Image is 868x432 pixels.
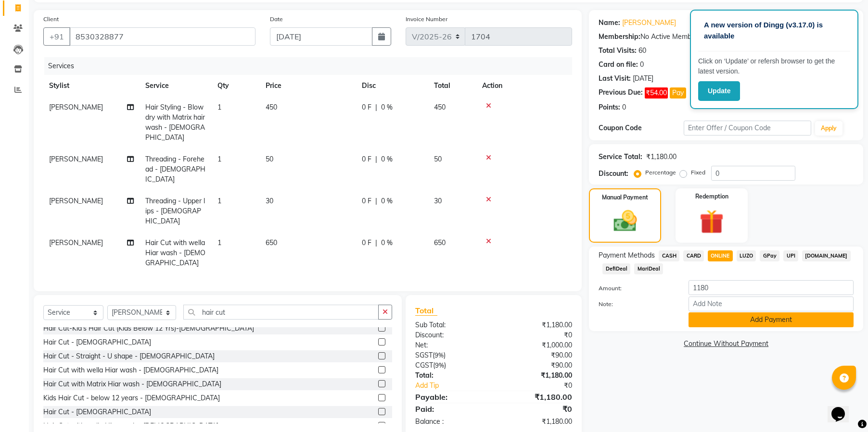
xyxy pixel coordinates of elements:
label: Client [43,15,59,24]
input: Enter Offer / Coupon Code [684,121,811,136]
div: Name: [599,18,620,28]
span: 30 [434,197,442,205]
span: 0 F [362,196,371,206]
span: [PERSON_NAME] [49,197,103,205]
button: +91 [43,27,70,46]
span: | [375,102,377,112]
div: Points: [599,102,620,112]
th: Stylist [43,75,140,97]
iframe: chat widget [828,394,858,422]
div: Hair Cut - [DEMOGRAPHIC_DATA] [43,407,151,417]
span: [DOMAIN_NAME] [802,250,851,261]
span: ₹54.00 [645,87,668,99]
span: MariDeal [634,263,663,274]
div: Net: [408,340,494,350]
img: _cash.svg [606,208,644,235]
span: CASH [659,250,679,261]
div: ₹1,180.00 [494,320,579,330]
span: SGST [415,351,433,359]
span: CARD [683,250,704,261]
th: Qty [212,75,260,97]
div: Last Visit: [599,74,631,84]
span: GPay [760,250,779,261]
span: UPI [783,250,798,261]
button: Pay [670,87,686,99]
img: _gift.svg [692,207,731,237]
span: 50 [434,155,442,163]
div: Balance : [408,417,494,427]
a: Continue Without Payment [591,339,861,349]
button: Add Payment [689,312,854,327]
span: 650 [434,238,446,247]
label: Amount: [591,284,681,293]
th: Service [140,75,212,97]
th: Total [428,75,476,97]
label: Note: [591,300,681,309]
label: Manual Payment [602,193,648,202]
span: DefiDeal [602,263,630,274]
div: Service Total: [599,152,642,162]
a: [PERSON_NAME] [622,18,676,28]
div: Hair Cut - Straight - U shape - [DEMOGRAPHIC_DATA] [43,351,215,361]
span: 0 % [381,238,393,248]
div: Total Visits: [599,46,637,56]
span: 0 F [362,238,371,248]
span: 450 [266,103,277,111]
input: Amount [689,280,854,295]
div: ₹90.00 [494,350,579,360]
div: Hair Cut with Matrix Hiar wash - [DEMOGRAPHIC_DATA] [43,379,221,389]
span: [PERSON_NAME] [49,103,103,111]
div: 60 [638,46,646,56]
span: 9% [434,351,444,359]
label: Redemption [695,192,728,201]
div: Card on file: [599,60,638,70]
p: Click on ‘Update’ or refersh browser to get the latest version. [698,56,850,76]
div: ₹1,180.00 [494,370,579,381]
span: Threading - Forehead - [DEMOGRAPHIC_DATA] [145,155,205,184]
div: [DATE] [633,74,653,84]
span: 50 [266,155,273,163]
span: 0 F [362,154,371,164]
input: Add Note [689,296,854,311]
a: Add Tip [408,381,508,391]
div: ₹1,180.00 [494,391,579,403]
span: 0 % [381,196,393,206]
span: [PERSON_NAME] [49,155,103,163]
div: Paid: [408,403,494,415]
div: 0 [640,60,644,70]
span: Hair Styling - Blow dry with Matrix hairwash - [DEMOGRAPHIC_DATA] [145,103,205,142]
div: Hair Cut - [DEMOGRAPHIC_DATA] [43,337,151,347]
span: | [375,154,377,164]
span: 9% [435,361,444,369]
span: ONLINE [708,250,733,261]
div: Payable: [408,391,494,403]
span: Threading - Upper lips - [DEMOGRAPHIC_DATA] [145,197,205,225]
div: ( ) [408,360,494,370]
span: 650 [266,238,277,247]
div: 0 [622,102,626,112]
div: Coupon Code [599,123,684,133]
span: 0 % [381,154,393,164]
div: Hair Cut with wella Hiar wash - [DEMOGRAPHIC_DATA] [43,421,218,431]
div: Discount: [408,330,494,340]
th: Price [260,75,356,97]
span: [PERSON_NAME] [49,238,103,247]
div: Membership: [599,32,640,42]
label: Fixed [691,168,705,177]
span: 0 F [362,102,371,112]
div: Sub Total: [408,320,494,330]
div: No Active Membership [599,32,854,42]
div: ₹1,180.00 [494,417,579,427]
div: Hair Cut-Kid's Hair Cut (Kids Below 12 Yrs)-[DEMOGRAPHIC_DATA] [43,323,254,333]
th: Disc [356,75,428,97]
span: Payment Methods [599,250,655,260]
span: 1 [217,197,221,205]
span: | [375,196,377,206]
span: Total [415,306,437,316]
span: 30 [266,197,273,205]
span: 0 % [381,102,393,112]
div: Kids Hair Cut - below 12 years - [DEMOGRAPHIC_DATA] [43,393,220,403]
span: 1 [217,238,221,247]
span: Hair Cut with wella Hiar wash - [DEMOGRAPHIC_DATA] [145,238,205,267]
label: Invoice Number [406,15,447,24]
